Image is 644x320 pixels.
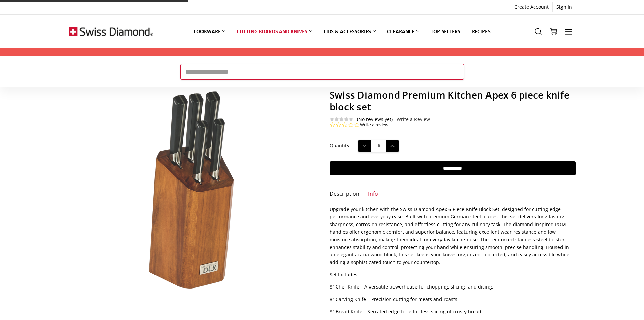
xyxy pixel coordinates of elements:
[330,283,576,291] p: 8" Chef Knife – A versatile powerhouse for chopping, slicing, and dicing.
[318,16,381,46] a: Lids & Accessories
[330,308,576,315] p: 8" Bread Knife – Serrated edge for effortless slicing of crusty bread.
[510,2,552,12] a: Create Account
[368,190,378,198] a: Info
[357,116,393,122] span: (No reviews yet)
[360,122,388,128] a: Write a review
[553,2,576,12] a: Sign In
[466,16,496,46] a: Recipes
[425,16,466,46] a: Top Sellers
[231,16,318,46] a: Cutting boards and knives
[330,142,351,149] label: Quantity:
[330,89,576,113] h1: Swiss Diamond Premium Kitchen Apex 6 piece knife block set
[330,206,576,266] p: Upgrade your kitchen with the Swiss Diamond Apex 6-Piece Knife Block Set, designed for cutting-ed...
[188,16,231,46] a: Cookware
[330,296,576,303] p: 8" Carving Knife – Precision cutting for meats and roasts.
[69,15,153,48] img: Free Shipping On Every Order
[330,271,576,278] p: Set Includes:
[397,116,430,122] a: Write a Review
[381,16,425,46] a: Clearance
[330,190,359,198] a: Description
